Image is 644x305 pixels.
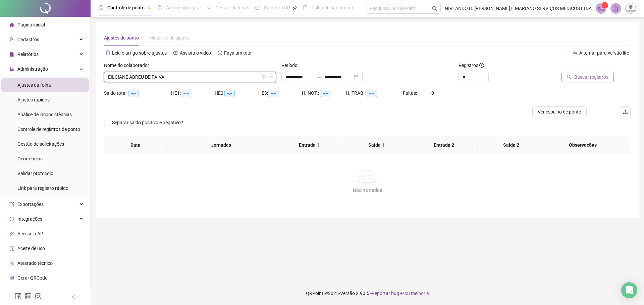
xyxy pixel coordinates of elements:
button: Ver espelho de ponto [532,106,587,117]
span: search [432,6,437,11]
span: user-add [9,37,14,42]
span: Histórico de ajustes [150,35,191,41]
span: Validar protocolo [17,171,53,176]
span: Controle de ponto [107,5,145,10]
span: clock-circle [99,5,103,10]
span: lock [9,67,14,71]
span: left [71,295,76,299]
span: Atestado técnico [17,260,53,266]
img: 19775 [626,3,636,13]
span: upload [623,109,628,115]
div: HE 1: [171,89,215,97]
span: to [316,74,322,80]
span: 1 [604,3,606,8]
span: EILCIANE ABREU DE PAIVA [108,72,272,82]
span: dashboard [255,5,260,10]
span: Gestão de férias [215,5,249,10]
span: bell [613,5,619,11]
span: file-text [106,51,110,55]
span: Página inicial [17,22,45,27]
th: Data [104,136,167,154]
span: Faltas: [403,90,418,96]
span: --:-- [224,90,235,97]
div: HE 3: [258,89,302,97]
span: info-circle [479,63,484,68]
span: Ocorrências [17,156,43,161]
div: Open Intercom Messenger [621,282,637,298]
label: Nome do colaborador [104,62,154,69]
span: Registros [459,62,484,69]
span: --:-- [128,90,139,97]
th: Observações [540,136,626,154]
span: sync [9,217,14,221]
span: Ajustes da folha [17,82,51,88]
span: search [567,75,572,79]
span: Administração [17,66,48,72]
span: Integrações [17,216,42,222]
span: Assista o vídeo [180,50,211,56]
span: --:-- [367,90,377,97]
span: Reportar bug e/ou melhoria [372,291,429,296]
span: Análise de inconsistências [17,112,72,117]
span: Link para registro rápido [17,185,68,191]
span: Separar saldo positivo e negativo? [109,119,186,126]
span: Faça um tour [224,50,252,56]
span: Exportações [17,202,44,207]
span: sun [207,5,211,10]
span: swap-right [316,74,322,80]
span: Cadastros [17,37,39,42]
span: Gestão de solicitações [17,141,64,147]
span: file [9,52,14,57]
th: Jornadas [167,136,275,154]
span: Ajustes rápidos [17,97,50,102]
span: export [9,202,14,207]
span: --:-- [320,90,330,97]
th: Entrada 2 [410,136,478,154]
span: down [268,75,272,79]
span: swap [573,51,578,55]
button: Buscar registros [561,72,614,82]
span: Gerar QRCode [17,275,47,281]
span: home [9,22,14,27]
span: Relatórios [17,52,39,57]
span: qrcode [9,276,14,280]
span: history [218,51,222,55]
span: facebook [15,293,21,300]
div: H. NOT.: [302,89,346,97]
span: solution [9,261,14,265]
span: Admissão digital [166,5,201,10]
span: Painel do DP [264,5,290,10]
span: Ajustes de ponto [104,35,139,41]
span: --:-- [268,90,278,97]
span: instagram [35,293,42,300]
span: Aceite de uso [17,246,45,251]
span: notification [598,5,604,11]
span: api [9,231,14,236]
span: Ver espelho de ponto [538,108,581,116]
th: Saída 2 [478,136,545,154]
span: Versão [340,291,355,296]
span: NIRLANDO B. [PERSON_NAME] E MARIANO SERVIÇOS MÉDICOS LTDA [445,5,592,12]
span: pushpin [147,6,151,10]
span: youtube [173,51,178,55]
span: Folha de pagamento [312,5,355,10]
span: Alternar para versão lite [579,50,629,56]
span: book [303,5,308,10]
span: Controle de registros de ponto [17,127,80,132]
th: Saída 1 [343,136,410,154]
span: 0 [431,90,434,96]
span: Observações [545,141,620,149]
span: audit [9,246,14,251]
label: Período [281,62,302,69]
span: file-done [157,5,162,10]
footer: QRPoint © 2025 - 2.90.5 - [91,282,644,305]
span: Acesso à API [17,231,45,236]
div: H. TRAB.: [346,89,403,97]
div: HE 2: [215,89,258,97]
div: Não há dados [112,186,623,194]
span: linkedin [25,293,32,300]
span: --:-- [181,90,191,97]
span: Leia o artigo sobre ajustes [112,50,167,56]
th: Entrada 1 [275,136,343,154]
span: Buscar registros [574,73,608,81]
